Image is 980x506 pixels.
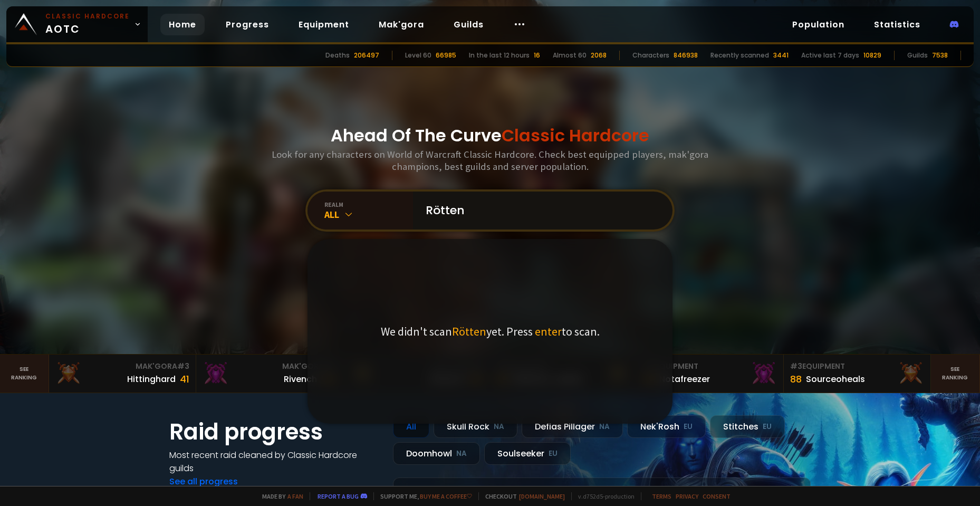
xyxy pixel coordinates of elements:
[478,492,565,500] span: Checkout
[217,14,277,35] a: Progress
[405,51,431,60] div: Level 60
[866,14,929,35] a: Statistics
[45,12,130,21] small: Classic Hardcore
[784,355,931,393] a: #3Equipment88Sourceoheals
[419,192,660,230] input: Search a character...
[571,492,635,500] span: v. d752d5 - production
[703,492,731,500] a: Consent
[393,478,811,505] a: [DATE]zgpetri on godDefias Pillager8 /90
[324,208,413,221] div: All
[684,422,693,432] small: EU
[256,492,303,500] span: Made by
[127,373,176,386] div: Hittinghard
[637,355,784,393] a: #2Equipment88Notafreezer
[393,415,429,438] div: All
[534,51,540,60] div: 16
[45,12,130,37] span: AOTC
[331,123,649,148] h1: Ahead Of The Curve
[6,6,148,42] a: Classic HardcoreAOTC
[445,14,492,35] a: Guilds
[790,361,802,371] span: # 3
[373,492,472,500] span: Support me,
[55,361,189,372] div: Mak'Gora
[169,475,238,488] a: See all progress
[196,355,343,393] a: Mak'Gora#2Rivench100
[436,51,456,60] div: 66985
[676,492,698,500] a: Privacy
[659,373,710,386] div: Notafreezer
[907,51,928,60] div: Guilds
[169,415,380,448] h1: Raid progress
[370,14,433,35] a: Mak'gora
[324,201,413,208] div: realm
[549,448,558,459] small: EU
[484,442,571,465] div: Soulseeker
[203,361,337,372] div: Mak'Gora
[180,372,189,386] div: 41
[674,51,698,60] div: 846938
[652,492,671,500] a: Terms
[773,51,789,60] div: 3441
[863,51,881,60] div: 10829
[393,442,480,465] div: Doomhowl
[932,51,948,60] div: 7538
[49,355,196,393] a: Mak'Gora#3Hittinghard41
[931,355,980,393] a: Seeranking
[325,51,350,60] div: Deaths
[420,492,472,500] a: Buy me a coffee
[801,51,859,60] div: Active last 7 days
[318,492,359,500] a: Report a bug
[452,324,486,339] span: Rötten
[784,14,853,35] a: Population
[434,415,517,438] div: Skull Rock
[790,372,802,386] div: 88
[287,492,303,500] a: a fan
[710,415,785,438] div: Stitches
[381,324,600,339] p: We didn't scan yet. Press to scan.
[177,361,189,371] span: # 3
[591,51,607,60] div: 2068
[790,361,924,372] div: Equipment
[553,51,587,60] div: Almost 60
[354,51,379,60] div: 206497
[456,448,467,459] small: NA
[599,422,610,432] small: NA
[169,448,380,475] h4: Most recent raid cleaned by Classic Hardcore guilds
[290,14,358,35] a: Equipment
[522,415,623,438] div: Defias Pillager
[160,14,205,35] a: Home
[763,422,772,432] small: EU
[632,51,669,60] div: Characters
[806,373,865,386] div: Sourceoheals
[284,373,317,386] div: Rivench
[643,361,777,372] div: Equipment
[502,123,649,147] span: Classic Hardcore
[519,492,565,500] a: [DOMAIN_NAME]
[267,148,713,173] h3: Look for any characters on World of Warcraft Classic Hardcore. Check best equipped players, mak'g...
[710,51,769,60] div: Recently scanned
[627,415,706,438] div: Nek'Rosh
[494,422,504,432] small: NA
[535,324,562,339] span: enter
[469,51,530,60] div: In the last 12 hours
